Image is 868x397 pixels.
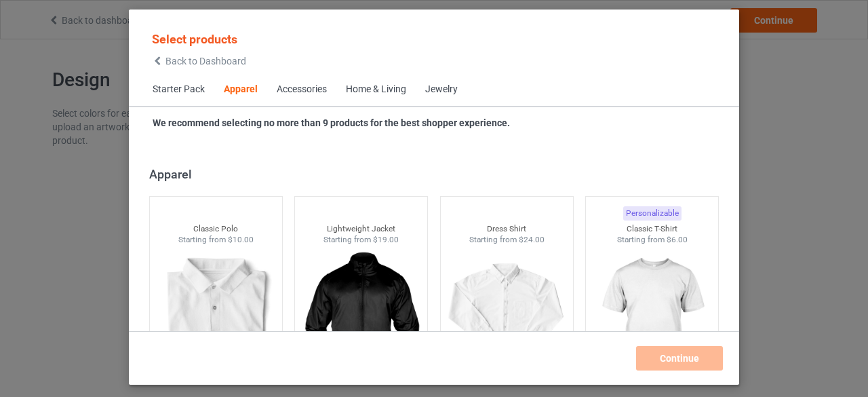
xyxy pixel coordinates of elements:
div: Starting from [586,234,718,246]
span: Starter Pack [143,73,214,106]
span: Select products [152,32,237,46]
div: Dress Shirt [441,223,573,235]
div: Apparel [224,83,258,96]
div: Starting from [295,234,427,246]
strong: We recommend selecting no more than 9 products for the best shopper experience. [153,117,510,128]
span: $24.00 [519,235,545,244]
div: Jewelry [425,83,458,96]
div: Home & Living [346,83,406,96]
span: $19.00 [373,235,399,244]
span: Back to Dashboard [165,56,246,67]
div: Starting from [150,234,282,246]
div: Classic T-Shirt [586,223,718,235]
div: Accessories [277,83,327,96]
div: Personalizable [623,206,682,221]
div: Lightweight Jacket [295,223,427,235]
div: Classic Polo [150,223,282,235]
div: Starting from [441,234,573,246]
div: Apparel [149,166,725,182]
span: $6.00 [667,235,688,244]
span: $10.00 [228,235,254,244]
